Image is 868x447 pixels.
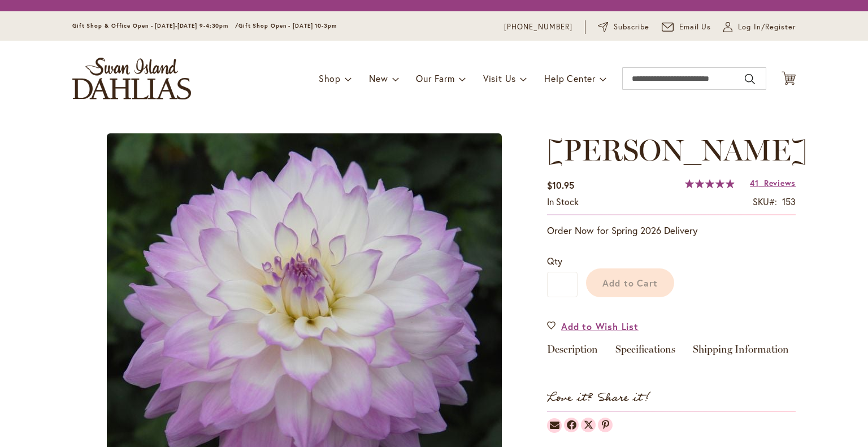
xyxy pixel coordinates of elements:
span: Reviews [764,177,796,188]
strong: SKU [753,196,777,207]
button: Search [745,70,755,88]
span: Our Farm [416,72,454,84]
div: Availability [547,196,579,209]
a: Specifications [615,344,675,361]
span: Add to Wish List [561,320,639,333]
a: [PHONE_NUMBER] [504,21,572,33]
div: 99% [685,179,735,188]
a: Dahlias on Twitter [581,418,596,432]
div: Detailed Product Info [547,344,796,361]
span: In stock [547,196,579,207]
span: New [369,72,388,84]
span: Help Center [544,72,596,84]
span: Shop [319,72,341,84]
a: Dahlias on Pinterest [598,418,613,432]
span: $10.95 [547,179,574,191]
strong: Love it? Share it! [547,389,650,407]
span: Qty [547,255,562,267]
a: Shipping Information [693,344,789,361]
span: 41 [750,177,758,188]
a: store logo [72,58,191,99]
span: Log In/Register [738,21,796,33]
span: Gift Shop & Office Open - [DATE]-[DATE] 9-4:30pm / [72,22,238,29]
span: [PERSON_NAME] [547,132,808,168]
span: Subscribe [614,21,649,33]
a: Log In/Register [723,21,796,33]
a: 41 Reviews [750,177,796,188]
a: Description [547,344,598,361]
div: 153 [782,196,796,209]
a: Add to Wish List [547,320,639,333]
a: Email Us [662,21,711,33]
span: Email Us [679,21,711,33]
a: Subscribe [598,21,649,33]
p: Order Now for Spring 2026 Delivery [547,224,796,237]
span: Visit Us [483,72,516,84]
a: Dahlias on Facebook [564,418,579,432]
span: Gift Shop Open - [DATE] 10-3pm [238,22,337,29]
